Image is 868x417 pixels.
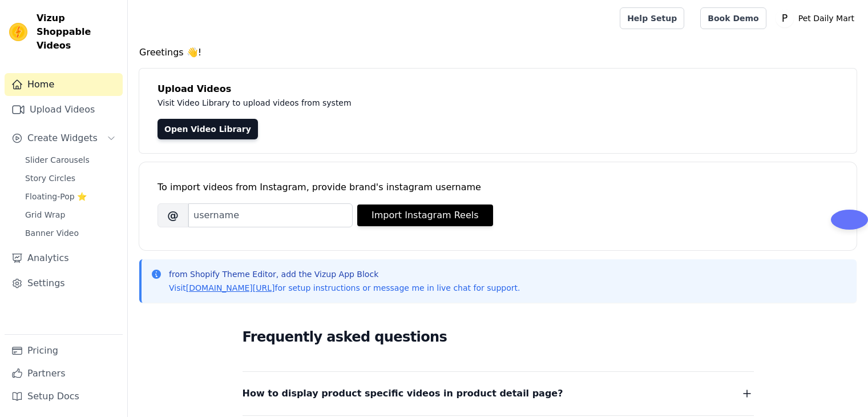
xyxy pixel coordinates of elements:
[25,154,90,166] span: Slider Carousels
[18,170,123,186] a: Story Circles
[158,96,669,110] p: Visit Video Library to upload videos from system
[25,173,75,184] span: Story Circles
[169,268,520,280] p: from Shopify Theme Editor, add the Vizup App Block
[158,82,838,96] h4: Upload Videos
[5,272,123,295] a: Settings
[357,205,493,226] button: Import Instagram Reels
[27,131,98,145] span: Create Widgets
[139,46,857,59] h4: Greetings 👋!
[5,73,123,96] a: Home
[243,386,754,402] button: How to display product specific videos in product detail page?
[5,127,123,150] button: Create Widgets
[18,207,123,223] a: Grid Wrap
[620,7,684,29] a: Help Setup
[243,326,754,348] h2: Frequently asked questions
[776,8,859,29] button: P Pet Daily Mart
[25,191,87,202] span: Floating-Pop ⭐
[37,11,118,53] span: Vizup Shoppable Videos
[5,362,123,385] a: Partners
[25,209,65,220] span: Grid Wrap
[794,8,859,29] p: Pet Daily Mart
[18,152,123,168] a: Slider Carousels
[188,203,353,227] input: username
[5,98,123,121] a: Upload Videos
[158,203,188,227] span: @
[169,282,520,294] p: Visit for setup instructions or message me in live chat for support.
[5,339,123,362] a: Pricing
[25,227,79,239] span: Banner Video
[781,13,787,24] text: P
[9,23,27,41] img: Vizup
[158,119,258,139] a: Open Video Library
[18,225,123,241] a: Banner Video
[243,386,563,402] span: How to display product specific videos in product detail page?
[186,283,275,292] a: [DOMAIN_NAME][URL]
[700,7,766,29] a: Book Demo
[5,247,123,270] a: Analytics
[158,181,838,194] div: To import videos from Instagram, provide brand's instagram username
[18,189,123,205] a: Floating-Pop ⭐
[5,385,123,408] a: Setup Docs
